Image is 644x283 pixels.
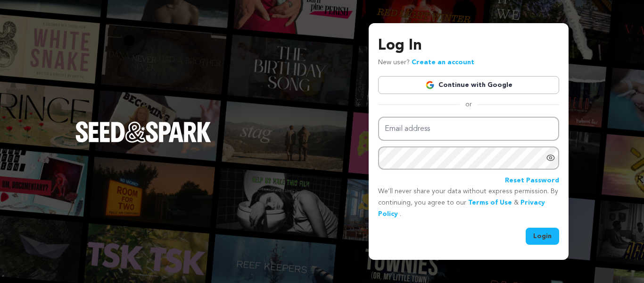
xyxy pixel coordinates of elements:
[505,175,559,187] a: Reset Password
[378,76,559,94] a: Continue with Google
[468,199,512,206] a: Terms of Use
[378,117,559,141] input: Email address
[378,199,545,217] a: Privacy Policy
[526,228,559,245] button: Login
[412,59,474,66] a: Create an account
[546,153,555,163] a: Show password as plain text. Warning: this will display your password on the screen.
[460,100,478,109] span: or
[378,34,559,57] h3: Log In
[378,57,474,69] p: New user?
[425,80,435,90] img: Google logo
[75,121,211,161] a: Seed&Spark Homepage
[75,121,211,142] img: Seed&Spark Logo
[378,186,559,220] p: We’ll never share your data without express permission. By continuing, you agree to our & .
